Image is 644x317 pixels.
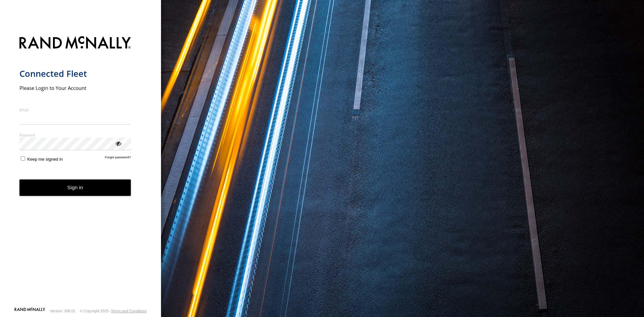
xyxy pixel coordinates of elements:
h2: Please Login to Your Account [19,85,131,91]
div: © Copyright 2025 - [80,309,147,313]
label: Email [19,107,131,112]
a: Terms and Conditions [111,309,147,313]
img: Rand McNally [19,35,131,52]
div: Version: 308.01 [50,309,75,313]
label: Password [19,133,131,138]
button: Sign in [19,179,131,196]
div: ViewPassword [115,140,121,147]
input: Keep me signed in [21,156,25,161]
form: main [19,32,142,307]
a: Visit our Website [14,308,45,314]
span: Keep me signed in [27,157,63,162]
a: Forgot password? [105,155,131,162]
h1: Connected Fleet [19,68,131,79]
